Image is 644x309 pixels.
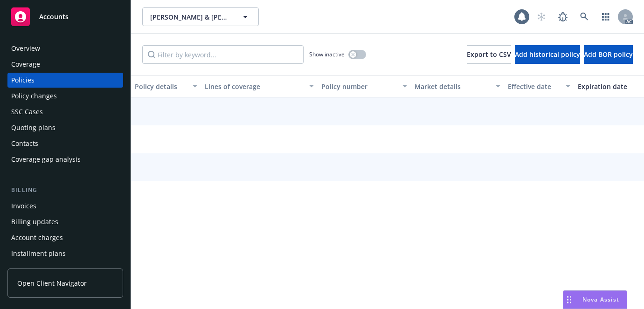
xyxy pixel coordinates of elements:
[7,230,123,245] a: Account charges
[11,230,63,245] div: Account charges
[7,73,123,88] a: Policies
[563,290,627,309] button: Nova Assist
[318,75,411,97] button: Policy number
[7,120,123,135] a: Quoting plans
[11,57,40,72] div: Coverage
[508,82,560,91] div: Effective date
[584,45,633,64] button: Add BOR policy
[11,199,36,213] div: Invoices
[7,57,123,72] a: Coverage
[11,246,66,261] div: Installment plans
[504,75,574,97] button: Effective date
[563,291,575,309] div: Drag to move
[7,246,123,261] a: Installment plans
[532,7,551,26] a: Start snowing
[201,75,318,97] button: Lines of coverage
[7,214,123,229] a: Billing updates
[135,82,187,91] div: Policy details
[7,185,123,195] div: Billing
[7,41,123,56] a: Overview
[142,45,304,64] input: Filter by keyword...
[415,82,490,91] div: Market details
[131,75,201,97] button: Policy details
[7,152,123,167] a: Coverage gap analysis
[575,7,594,26] a: Search
[17,278,87,288] span: Open Client Navigator
[11,214,58,229] div: Billing updates
[467,50,511,59] span: Export to CSV
[11,89,57,103] div: Policy changes
[142,7,259,26] button: [PERSON_NAME] & [PERSON_NAME]
[11,120,55,135] div: Quoting plans
[321,82,397,91] div: Policy number
[515,45,580,64] button: Add historical policy
[11,73,35,88] div: Policies
[582,295,619,303] span: Nova Assist
[11,41,40,56] div: Overview
[39,13,69,21] span: Accounts
[515,50,580,59] span: Add historical policy
[554,7,572,26] a: Report a Bug
[7,89,123,103] a: Policy changes
[205,82,304,91] div: Lines of coverage
[309,50,345,58] span: Show inactive
[596,7,615,26] a: Switch app
[467,45,511,64] button: Export to CSV
[411,75,504,97] button: Market details
[7,136,123,151] a: Contacts
[578,82,639,91] div: Expiration date
[150,12,231,22] span: [PERSON_NAME] & [PERSON_NAME]
[11,136,38,151] div: Contacts
[11,152,81,167] div: Coverage gap analysis
[584,50,633,59] span: Add BOR policy
[7,199,123,213] a: Invoices
[7,104,123,119] a: SSC Cases
[11,104,43,119] div: SSC Cases
[7,4,123,30] a: Accounts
